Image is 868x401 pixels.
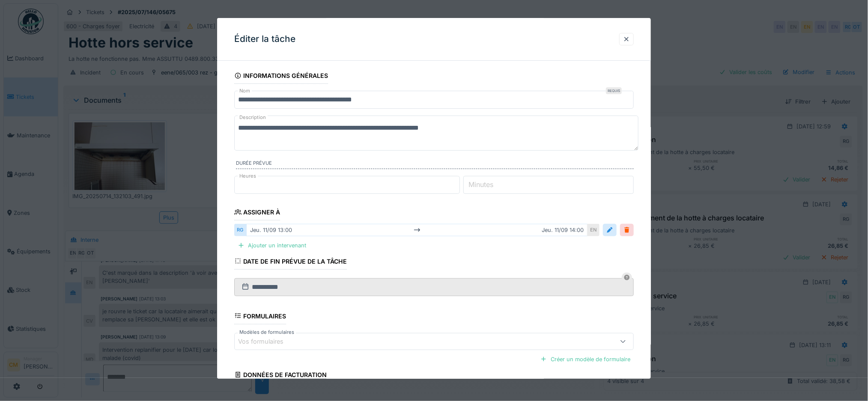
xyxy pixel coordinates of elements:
div: RG [234,224,246,236]
label: Minutes [467,180,495,190]
label: Heures [238,172,258,180]
div: jeu. 11/09 13:00 jeu. 11/09 14:00 [246,224,588,236]
div: Vos formulaires [238,337,295,346]
div: EN [588,224,600,236]
div: Données de facturation [234,368,327,383]
label: Description [238,112,268,123]
div: Date de fin prévue de la tâche [234,255,347,270]
div: Ajouter un intervenant [234,240,310,252]
label: Nom [238,87,252,95]
label: Modèles de formulaires [238,329,296,336]
div: Formulaires [234,310,286,324]
label: Durée prévue [236,160,634,169]
h3: Éditer la tâche [234,34,295,45]
div: Assigner à [234,206,280,220]
div: Créer un modèle de formulaire [537,353,634,365]
div: Informations générales [234,69,328,84]
div: Requis [606,87,622,94]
